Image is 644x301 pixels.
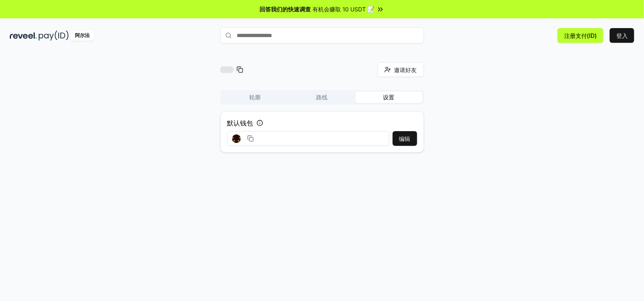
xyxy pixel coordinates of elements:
[616,32,628,39] font: 登入
[564,32,597,39] font: 注册支付(ID)
[39,31,69,41] img: 付款编号
[394,66,417,73] font: 邀请好友
[378,62,424,77] button: 邀请好友
[610,28,634,43] button: 登入
[260,6,311,13] font: 回答我们的快速调查
[75,32,90,38] font: 阿尔法
[317,94,328,101] font: 路线
[383,94,395,101] font: 设置
[227,119,253,127] font: 默认钱包
[313,6,375,13] font: 有机会赚取 10 USDT 📝
[399,135,411,142] font: 编辑
[250,94,261,101] font: 轮廓
[558,28,603,43] button: 注册支付(ID)
[10,31,37,41] img: 揭示黑暗
[393,131,417,146] button: 编辑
